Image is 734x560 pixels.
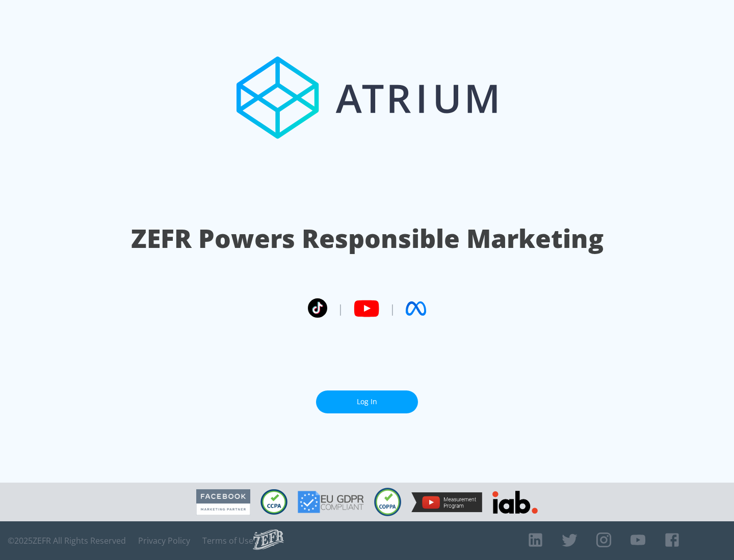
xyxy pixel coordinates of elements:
a: Terms of Use [202,536,253,546]
span: © 2025 ZEFR All Rights Reserved [8,536,126,546]
img: GDPR Compliant [298,491,364,513]
a: Privacy Policy [138,536,190,546]
img: COPPA Compliant [374,488,401,516]
a: Log In [316,390,418,413]
h1: ZEFR Powers Responsible Marketing [131,221,604,256]
span: | [337,301,344,316]
span: | [389,301,396,316]
img: Facebook Marketing Partner [196,489,250,515]
img: CCPA Compliant [260,489,287,515]
img: YouTube Measurement Program [411,492,482,512]
img: IAB [492,491,538,514]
